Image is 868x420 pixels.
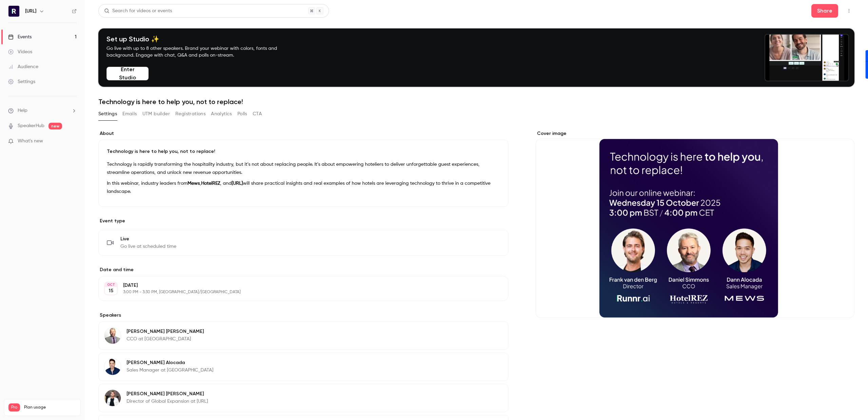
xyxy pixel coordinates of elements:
[8,403,20,412] span: Pro
[8,48,32,55] div: Videos
[107,179,500,196] p: In this webinar, industry leaders from , , and will share practical insights and real examples of...
[98,321,508,350] div: Daniel Simmons[PERSON_NAME] [PERSON_NAME]CCO at [GEOGRAPHIC_DATA]
[536,130,854,318] section: Cover image
[107,45,293,59] p: Go live with up to 8 other speakers. Brand your webinar with colors, fonts and background. Engage...
[104,327,121,344] img: Daniel Simmons
[98,218,508,224] p: Event type
[105,282,117,287] div: OCT
[8,107,77,114] li: help-dropdown-opener
[201,181,220,186] strong: HotelREZ
[107,148,500,155] p: Technology is here to help you, not to replace!
[122,108,137,119] button: Emails
[98,266,508,273] label: Date and time
[127,328,204,335] p: [PERSON_NAME] [PERSON_NAME]
[24,405,76,410] span: Plan usage
[123,282,472,289] p: [DATE]
[142,108,170,119] button: UTM builder
[536,130,854,137] label: Cover image
[127,359,213,366] p: [PERSON_NAME] Alocada
[8,34,32,40] div: Events
[120,243,176,250] span: Go live at scheduled time
[18,138,43,145] span: What's new
[123,289,472,295] p: 3:00 PM - 3:30 PM, [GEOGRAPHIC_DATA]/[GEOGRAPHIC_DATA]
[127,398,208,405] p: Director of Global Expansion at [URL]
[98,312,508,319] label: Speakers
[104,390,121,406] img: Frank van den Berg
[8,63,38,70] div: Audience
[107,35,293,43] h4: Set up Studio ✨
[253,108,262,119] button: CTA
[107,67,149,80] button: Enter Studio
[127,391,208,397] p: [PERSON_NAME] [PERSON_NAME]
[127,336,204,342] p: CCO at [GEOGRAPHIC_DATA]
[98,353,508,381] div: Dann Alocada[PERSON_NAME] AlocadaSales Manager at [GEOGRAPHIC_DATA]
[109,287,113,294] p: 15
[127,367,213,374] p: Sales Manager at [GEOGRAPHIC_DATA]
[211,108,232,119] button: Analytics
[25,8,36,15] h6: [URL]
[18,122,44,129] a: SpeakerHub
[98,108,117,119] button: Settings
[8,6,19,17] img: Runnr.ai
[98,98,854,106] h1: Technology is here to help you, not to replace!
[98,130,508,137] label: About
[8,78,35,85] div: Settings
[104,359,121,375] img: Dann Alocada
[175,108,206,119] button: Registrations
[811,4,838,18] button: Share
[188,181,200,186] strong: Mews
[120,236,176,242] span: Live
[107,160,500,177] p: Technology is rapidly transforming the hospitality industry, but it’s not about replacing people....
[232,181,243,186] strong: [URL]
[49,123,62,129] span: new
[104,7,172,15] div: Search for videos or events
[98,384,508,412] div: Frank van den Berg[PERSON_NAME] [PERSON_NAME]Director of Global Expansion at [URL]
[237,108,247,119] button: Polls
[18,107,27,114] span: Help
